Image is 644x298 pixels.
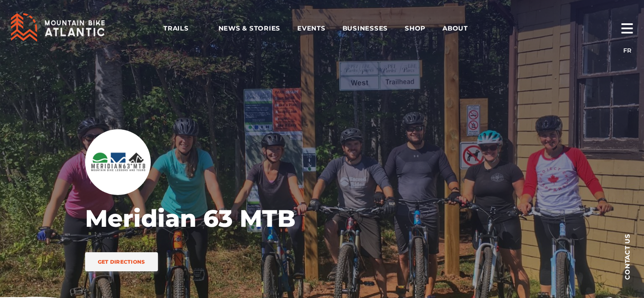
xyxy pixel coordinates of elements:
a: FR [623,47,631,54]
span: Shop [405,24,426,33]
span: News & Stories [218,24,281,33]
span: Events [297,24,326,33]
a: Contact us [610,220,644,292]
span: Contact us [624,234,630,280]
span: About [442,24,481,33]
span: Get Directions [98,259,145,265]
img: Meridian 63 MTB [89,152,146,173]
h1: Meridian 63 MTB [85,203,398,233]
a: Get Directions [85,252,158,271]
span: Businesses [343,24,388,33]
span: Trails [163,24,202,33]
